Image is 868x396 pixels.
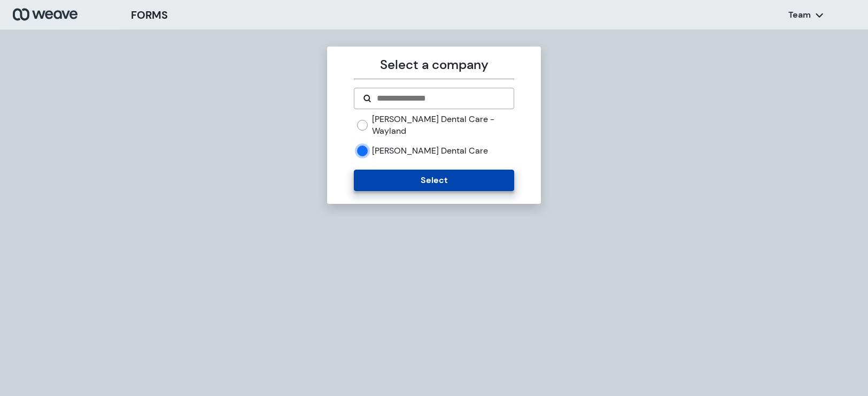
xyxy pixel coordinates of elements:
[354,55,514,74] p: Select a company
[372,145,488,157] label: [PERSON_NAME] Dental Care
[788,9,811,21] p: Team
[354,170,514,191] button: Select
[376,92,505,105] input: Search
[372,113,514,136] label: [PERSON_NAME] Dental Care - Wayland
[131,7,168,23] h3: FORMS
